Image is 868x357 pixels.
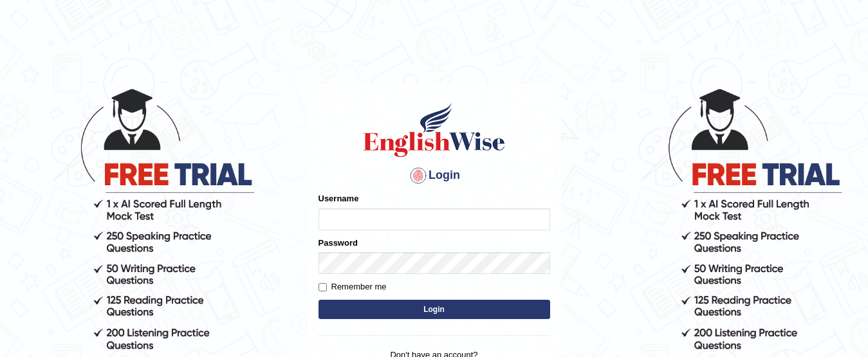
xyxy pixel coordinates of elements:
input: Remember me [319,283,327,291]
label: Username [319,192,359,205]
button: Login [319,300,550,319]
label: Password [319,237,358,249]
label: Remember me [319,280,387,293]
h4: Login [319,165,550,186]
img: Logo of English Wise sign in for intelligent practice with AI [361,101,508,159]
